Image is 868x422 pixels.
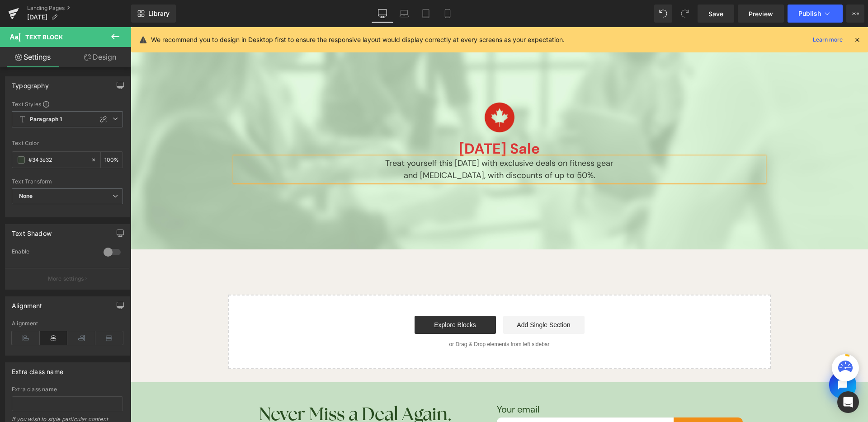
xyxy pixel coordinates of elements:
b: Paragraph 1 [30,116,62,123]
span: Library [148,9,170,18]
p: or Drag & Drop elements from left sidebar [112,314,626,320]
div: Typography [12,77,49,89]
a: Mobile [437,5,458,23]
button: More settings [5,268,129,289]
button: Redo [676,5,694,23]
a: Landing Pages [27,5,131,12]
p: and [MEDICAL_DATA], with discounts of up to 50%. [104,142,633,155]
div: Text Shadow [12,225,52,237]
span: [DATE] [27,14,47,21]
div: % [101,152,123,168]
a: Add Single Section [373,289,454,307]
span: Preview [749,9,773,19]
a: Learn more [809,34,846,45]
div: Open Intercom Messenger [837,391,859,413]
div: Text Styles [12,100,123,108]
a: Design [67,47,133,67]
label: Your email [366,376,409,388]
p: More settings [48,275,84,283]
button: Publish [788,5,843,23]
a: Desktop [372,5,393,23]
a: New Library [131,5,176,23]
a: Laptop [393,5,415,23]
div: Enable [12,248,94,258]
button: More [846,5,864,23]
span: Text Block [25,33,63,41]
button: Subscribe [543,390,612,412]
p: We recommend you to design in Desktop first to ensure the responsive layout would display correct... [151,35,565,45]
h2: Never Miss a Deal Again. [128,373,369,400]
button: Undo [654,5,672,23]
input: Color [28,155,86,165]
div: Text Transform [12,178,123,185]
p: Treat yourself this [DATE] with exclusive deals on fitness gear [104,130,633,142]
div: Extra class name [12,363,63,375]
a: Preview [738,5,784,23]
div: Extra class name [12,386,123,393]
b: None [19,192,33,199]
div: Alignment [12,297,42,309]
span: Save [708,9,723,19]
iframe: Tidio Chat [687,332,737,395]
a: Explore Blocks [284,289,365,307]
a: Tablet [415,5,437,23]
h1: [DATE] Sale [104,113,633,130]
div: Text Color [12,140,123,146]
span: Publish [798,10,821,17]
div: Alignment [12,320,123,327]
